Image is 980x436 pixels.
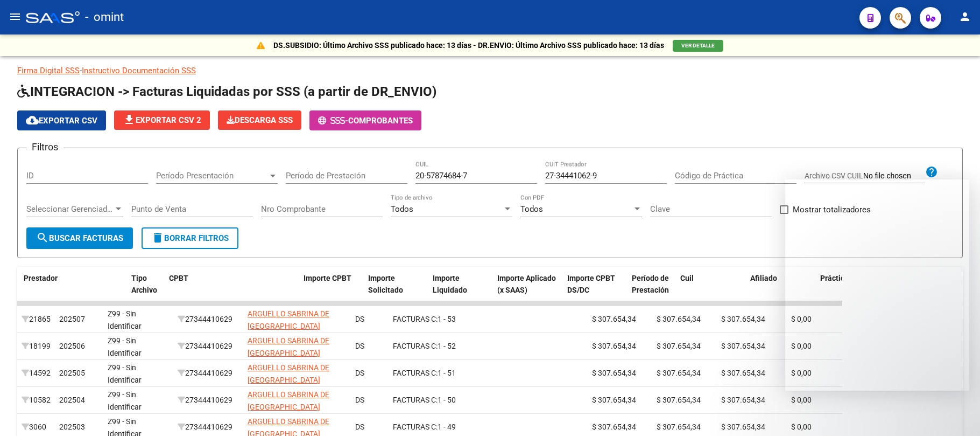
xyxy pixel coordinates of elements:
[114,110,210,130] button: Exportar CSV 2
[165,267,299,314] datatable-header-cell: CPBT
[592,369,636,377] span: $ 307.654,34
[721,396,765,404] span: $ 307.654,34
[151,231,164,244] mat-icon: delete
[123,115,201,125] span: Exportar CSV 2
[26,140,64,155] h3: Filtros
[24,274,58,282] span: Prestador
[721,342,765,350] span: $ 307.654,34
[178,313,239,326] div: 27344410629
[348,116,413,126] span: Comprobantes
[127,267,165,314] datatable-header-cell: Tipo Archivo
[393,369,438,377] span: FACTURAS C:
[22,340,51,352] div: 18199
[108,309,142,330] span: Z99 - Sin Identificar
[393,394,519,406] div: 1 - 50
[785,179,969,391] iframe: Intercom live chat mensaje
[958,10,971,23] mat-icon: person
[26,114,39,127] mat-icon: cloud_download
[393,315,438,323] span: FACTURAS C:
[676,267,746,314] datatable-header-cell: Cuil
[36,231,49,244] mat-icon: search
[273,39,664,51] p: DS.SUBSIDIO: Último Archivo SSS publicado hace: 13 días - DR.ENVIO: Último Archivo SSS publicado ...
[925,165,938,178] mat-icon: help
[17,84,436,99] span: INTEGRACION -> Facturas Liquidadas por SSS (a partir de DR_ENVIO)
[657,342,701,350] span: $ 307.654,34
[248,363,329,384] span: ARGUELLO SABRINA DE [GEOGRAPHIC_DATA]
[393,367,519,379] div: 1 - 51
[299,267,364,314] datatable-header-cell: Importe CPBT
[497,274,556,295] span: Importe Aplicado (x SAAS)
[59,342,85,350] span: 202506
[227,115,293,125] span: Descarga SSS
[59,396,85,404] span: 202504
[592,342,636,350] span: $ 307.654,34
[248,309,329,330] span: ARGUELLO SABRINA DE [GEOGRAPHIC_DATA]
[355,369,364,377] span: DS
[805,171,863,180] span: Archivo CSV CUIL
[355,396,364,404] span: DS
[657,315,701,323] span: $ 307.654,34
[721,315,765,323] span: $ 307.654,34
[22,394,51,406] div: 10582
[657,423,701,431] span: $ 307.654,34
[355,315,364,323] span: DS
[721,423,765,431] span: $ 307.654,34
[355,342,364,350] span: DS
[156,171,268,181] span: Período Presentación
[750,274,777,282] span: Afiliado
[433,274,467,295] span: Importe Liquidado
[657,369,701,377] span: $ 307.654,34
[108,363,142,384] span: Z99 - Sin Identificar
[520,204,543,214] span: Todos
[248,336,329,357] span: ARGUELLO SABRINA DE [GEOGRAPHIC_DATA]
[22,313,51,326] div: 21865
[17,110,106,130] button: Exportar CSV
[178,340,239,352] div: 27344410629
[22,421,51,433] div: 3060
[863,171,925,181] input: Archivo CSV CUIL
[304,274,351,282] span: Importe CPBT
[19,267,127,314] datatable-header-cell: Prestador
[428,267,493,314] datatable-header-cell: Importe Liquidado
[26,227,133,249] button: Buscar Facturas
[59,423,85,431] span: 202503
[17,65,963,77] p: -
[22,367,51,379] div: 14592
[592,315,636,323] span: $ 307.654,34
[218,110,301,130] app-download-masive: Descarga masiva de comprobantes (adjuntos)
[628,267,676,314] datatable-header-cell: Período de Prestación
[393,313,519,326] div: 1 - 53
[248,390,329,411] span: ARGUELLO SABRINA DE [GEOGRAPHIC_DATA]
[59,315,85,323] span: 202507
[592,423,636,431] span: $ 307.654,34
[355,423,364,431] span: DS
[26,116,97,126] span: Exportar CSV
[791,423,812,431] span: $ 0,00
[681,43,715,49] span: VER DETALLE
[791,396,812,404] span: $ 0,00
[721,369,765,377] span: $ 307.654,34
[393,421,519,433] div: 1 - 49
[368,274,403,295] span: Importe Solicitado
[17,66,80,75] a: Firma Digital SSS
[393,342,438,350] span: FACTURAS C:
[309,110,421,130] button: -Comprobantes
[59,369,85,377] span: 202505
[632,274,669,295] span: Período de Prestación
[746,267,816,314] datatable-header-cell: Afiliado
[9,10,22,23] mat-icon: menu
[318,116,348,126] span: -
[142,227,238,249] button: Borrar Filtros
[943,399,969,425] iframe: Intercom live chat
[364,267,428,314] datatable-header-cell: Importe Solicitado
[218,110,301,130] button: Descarga SSS
[178,394,239,406] div: 27344410629
[169,274,188,282] span: CPBT
[131,274,157,295] span: Tipo Archivo
[657,396,701,404] span: $ 307.654,34
[680,274,694,282] span: Cuil
[26,204,114,214] span: Seleccionar Gerenciador
[393,396,438,404] span: FACTURAS C:
[108,390,142,411] span: Z99 - Sin Identificar
[178,421,239,433] div: 27344410629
